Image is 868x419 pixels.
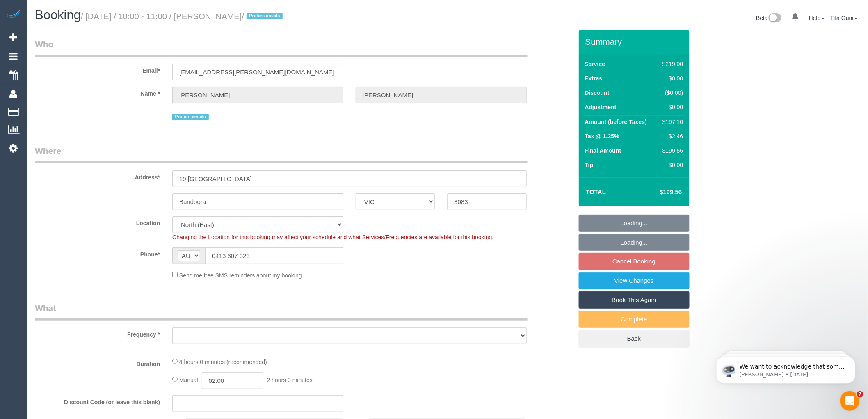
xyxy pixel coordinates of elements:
[35,8,81,22] span: Booking
[35,38,528,57] legend: Who
[659,147,683,155] div: $199.56
[659,74,683,82] div: $0.00
[659,161,683,169] div: $0.00
[29,395,166,406] label: Discount Code (or leave this blank)
[29,216,166,227] label: Location
[704,339,868,397] iframe: Intercom notifications message
[809,15,825,21] a: Help
[36,32,142,39] p: Message from Ellie, sent 2w ago
[35,145,528,163] legend: Where
[29,247,166,259] label: Phone*
[172,193,343,210] input: Suburb*
[579,291,690,309] a: Book This Again
[267,377,313,383] span: 2 hours 0 minutes
[635,189,682,196] h4: $199.56
[585,74,603,82] label: Extras
[81,12,285,21] small: / [DATE] / 10:00 - 11:00 / [PERSON_NAME]
[579,330,690,347] a: Back
[585,118,647,126] label: Amount (before Taxes)
[659,118,683,126] div: $197.10
[585,132,619,140] label: Tax @ 1.25%
[172,114,208,120] span: Prefers emails
[585,37,685,46] h3: Summary
[29,327,166,339] label: Frequency *
[585,89,610,97] label: Discount
[579,272,690,289] a: View Changes
[5,8,21,20] img: Automaid Logo
[756,15,781,21] a: Beta
[356,87,527,103] input: Last Name*
[585,161,594,169] label: Tip
[172,87,343,103] input: First Name*
[205,247,343,264] input: Phone*
[242,12,286,21] span: /
[29,87,166,98] label: Name *
[179,272,302,279] span: Send me free SMS reminders about my booking
[29,64,166,75] label: Email*
[172,234,493,240] span: Changing the Location for this booking may affect your schedule and what Services/Frequencies are...
[29,170,166,181] label: Address*
[586,188,606,195] strong: Total
[831,15,858,21] a: Tifa Guni
[247,13,283,19] span: Prefers emails
[179,359,267,365] span: 4 hours 0 minutes (recommended)
[179,377,198,383] span: Manual
[29,357,166,368] label: Duration
[857,391,863,398] span: 7
[585,60,605,68] label: Service
[585,147,621,155] label: Final Amount
[585,103,617,111] label: Adjustment
[659,103,683,111] div: $0.00
[768,13,781,24] img: New interface
[659,132,683,140] div: $2.46
[840,391,860,411] iframe: Intercom live chat
[659,89,683,97] div: ($0.00)
[172,64,343,80] input: Email*
[659,60,683,68] div: $219.00
[36,24,141,136] span: We want to acknowledge that some users may be experiencing lag or slower performance in our softw...
[35,302,528,321] legend: What
[447,193,526,210] input: Post Code*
